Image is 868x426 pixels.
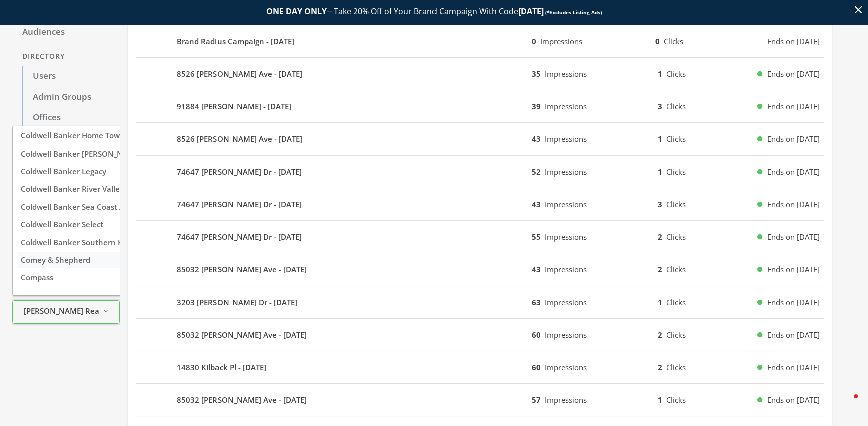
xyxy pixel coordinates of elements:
span: Coldwell Banker [PERSON_NAME] [21,148,141,158]
button: 85032 [PERSON_NAME] Ave - [DATE]60Impressions2ClicksEnds on [DATE] [136,323,824,347]
button: Compass360 Realty, Inc. [17,288,170,303]
span: Clicks [666,69,686,79]
span: Impressions [544,199,586,209]
a: Audiences [12,22,120,43]
button: 85032 [PERSON_NAME] Ave - [DATE]57Impressions1ClicksEnds on [DATE] [136,388,824,412]
div: Directory [12,47,120,66]
b: 57 [531,395,540,405]
b: 74647 [PERSON_NAME] Dr - [DATE] [177,199,302,210]
b: 74647 [PERSON_NAME] Dr - [DATE] [177,231,302,243]
span: Ends on [DATE] [767,394,820,406]
button: Coldwell Banker Sea Coast Advantage [17,199,170,214]
button: Compass [17,270,170,286]
b: 8526 [PERSON_NAME] Ave - [DATE] [177,133,302,145]
button: [PERSON_NAME] Realty [12,300,120,324]
span: Coldwell Banker Southern Homes [21,237,143,247]
span: Impressions [544,297,586,307]
span: Ends on [DATE] [767,68,820,80]
button: 85032 [PERSON_NAME] Ave - [DATE]43Impressions2ClicksEnds on [DATE] [136,257,824,281]
span: Ends on [DATE] [767,264,820,275]
span: Clicks [666,330,686,340]
b: 1 [658,167,662,177]
b: 14830 Kilback Pl - [DATE] [177,362,266,373]
span: Impressions [544,264,586,274]
b: 63 [531,297,540,307]
button: 8526 [PERSON_NAME] Ave - [DATE]43Impressions1ClicksEnds on [DATE] [136,127,824,151]
span: Impressions [544,134,586,144]
span: Clicks [666,199,686,209]
span: Ends on [DATE] [767,297,820,308]
span: Impressions [540,36,582,46]
button: Brand Radius Campaign - [DATE]0Impressions0ClicksEnds on [DATE] [136,29,824,53]
b: 8526 [PERSON_NAME] Ave - [DATE] [177,68,302,80]
span: Clicks [664,36,683,46]
b: 1 [658,134,662,144]
span: Ends on [DATE] [767,101,820,112]
span: Coldwell Banker River Valley [21,184,124,194]
span: Ends on [DATE] [767,166,820,178]
span: Ends on [DATE] [767,231,820,243]
span: Impressions [544,69,586,79]
a: Admin Groups [22,87,120,108]
span: Clicks [666,167,686,177]
span: Clicks [666,232,686,242]
a: Offices [22,107,120,128]
b: 3 [658,199,662,209]
b: 39 [531,101,540,111]
span: Clicks [666,395,686,405]
span: Coldwell Banker Select [21,219,103,229]
span: Impressions [544,395,586,405]
b: 2 [658,232,662,242]
b: 43 [531,134,540,144]
b: 52 [531,167,540,177]
span: Impressions [544,362,586,372]
span: Clicks [666,101,686,111]
span: Ends on [DATE] [767,329,820,341]
span: Coldwell Banker Sea Coast Advantage [21,201,158,211]
b: 3 [658,101,662,111]
div: [PERSON_NAME] Realty [12,126,175,296]
b: 2 [658,264,662,274]
span: Impressions [544,101,586,111]
b: 0 [655,36,660,46]
button: 3203 [PERSON_NAME] Dr - [DATE]63Impressions1ClicksEnds on [DATE] [136,290,824,314]
span: Ends on [DATE] [767,199,820,210]
button: Comey & Shepherd [17,252,170,268]
button: Coldwell Banker [PERSON_NAME] [17,146,170,161]
span: Clicks [666,264,686,274]
b: 60 [531,330,540,340]
span: Ends on [DATE] [767,362,820,373]
b: 0 [531,36,536,46]
b: 2 [658,330,662,340]
b: 91884 [PERSON_NAME] - [DATE] [177,101,291,112]
button: Coldwell Banker Legacy [17,164,170,179]
b: 3203 [PERSON_NAME] Dr - [DATE] [177,297,297,308]
span: Comey & Shepherd [21,255,90,265]
a: Users [22,66,120,87]
span: Impressions [544,330,586,340]
button: 8526 [PERSON_NAME] Ave - [DATE]35Impressions1ClicksEnds on [DATE] [136,62,824,86]
b: 2 [658,362,662,372]
button: 91884 [PERSON_NAME] - [DATE]39Impressions3ClicksEnds on [DATE] [136,94,824,118]
span: [PERSON_NAME] Realty [24,305,99,317]
b: 85032 [PERSON_NAME] Ave - [DATE] [177,264,307,275]
button: 74647 [PERSON_NAME] Dr - [DATE]52Impressions1ClicksEnds on [DATE] [136,160,824,184]
span: Compass360 Realty, Inc. [21,290,109,300]
span: Coldwell Banker Legacy [21,166,106,176]
b: 1 [658,395,662,405]
b: 55 [531,232,540,242]
b: Brand Radius Campaign - [DATE] [177,36,294,47]
button: Coldwell Banker Southern Homes [17,234,170,250]
span: Clicks [666,297,686,307]
button: 74647 [PERSON_NAME] Dr - [DATE]55Impressions2ClicksEnds on [DATE] [136,225,824,249]
b: 43 [531,264,540,274]
button: 14830 Kilback Pl - [DATE]60Impressions2ClicksEnds on [DATE] [136,355,824,379]
b: 35 [531,69,540,79]
span: Ends on [DATE] [767,36,820,47]
span: Clicks [666,362,686,372]
button: Coldwell Banker River Valley [17,181,170,197]
b: 1 [658,297,662,307]
span: Compass [21,272,53,282]
b: 85032 [PERSON_NAME] Ave - [DATE] [177,394,307,406]
b: 1 [658,69,662,79]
